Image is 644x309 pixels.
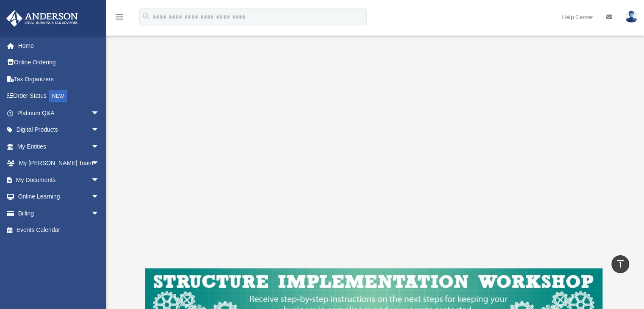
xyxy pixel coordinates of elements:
[91,171,108,189] span: arrow_drop_down
[625,11,638,23] img: User Pic
[114,12,124,22] i: menu
[615,259,625,269] i: vertical_align_top
[4,10,80,27] img: Anderson Advisors Platinum Portal
[6,171,112,188] a: My Documentsarrow_drop_down
[6,54,112,71] a: Online Ordering
[114,15,124,22] a: menu
[6,205,112,222] a: Billingarrow_drop_down
[6,37,112,54] a: Home
[6,188,112,205] a: Online Learningarrow_drop_down
[91,121,108,139] span: arrow_drop_down
[91,138,108,155] span: arrow_drop_down
[49,90,67,102] div: NEW
[6,121,112,138] a: Digital Productsarrow_drop_down
[6,138,112,155] a: My Entitiesarrow_drop_down
[6,222,112,239] a: Events Calendar
[91,188,108,206] span: arrow_drop_down
[6,88,112,105] a: Order StatusNEW
[6,71,112,88] a: Tax Organizers
[91,205,108,222] span: arrow_drop_down
[91,155,108,172] span: arrow_drop_down
[6,105,112,121] a: Platinum Q&Aarrow_drop_down
[6,155,112,172] a: My [PERSON_NAME] Teamarrow_drop_down
[611,255,629,273] a: vertical_align_top
[141,11,151,21] i: search
[91,105,108,122] span: arrow_drop_down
